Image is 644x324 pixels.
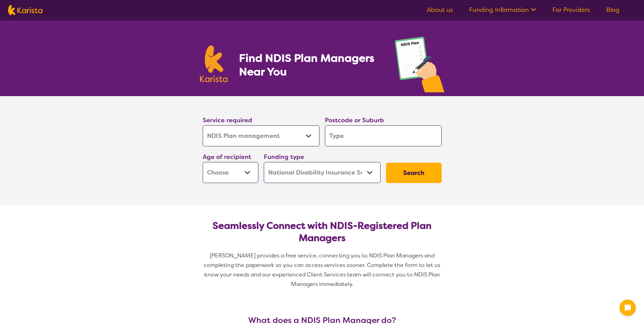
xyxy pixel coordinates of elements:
[203,116,252,124] label: Service required
[395,37,444,96] img: plan-management
[208,220,436,244] h2: Seamlessly Connect with NDIS-Registered Plan Managers
[552,6,590,14] a: For Providers
[606,6,620,14] a: Blog
[469,6,536,14] a: Funding Information
[239,51,381,78] h1: Find NDIS Plan Managers Near You
[203,153,251,161] label: Age of recipient
[264,153,304,161] label: Funding type
[200,46,228,82] img: Karista logo
[325,125,442,146] input: Type
[386,163,442,183] button: Search
[8,5,42,15] img: Karista logo
[427,6,453,14] a: About us
[325,116,384,124] label: Postcode or Suburb
[204,252,442,288] span: [PERSON_NAME] provides a free service, connecting you to NDIS Plan Managers and completing the pa...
